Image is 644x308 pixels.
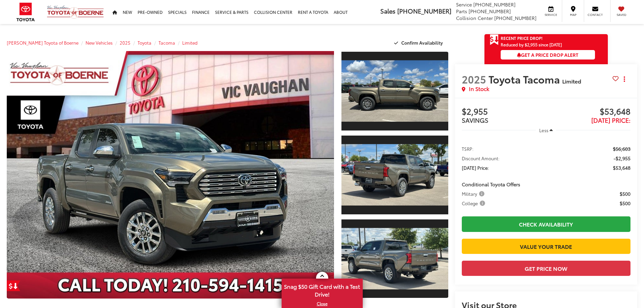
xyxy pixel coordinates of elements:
span: Service [543,13,558,17]
span: dropdown dots [624,76,625,82]
span: Toyota Tacoma [488,72,562,86]
span: $500 [620,200,630,207]
a: Get Price Drop Alert Recent Price Drop! [484,34,608,42]
span: [PHONE_NUMBER] [494,15,536,21]
span: $2,955 [462,107,546,117]
span: 2025 [462,72,486,86]
span: Snag $50 Gift Card with a Test Drive! [282,279,362,300]
button: Confirm Availability [390,37,448,49]
span: TSRP: [462,145,474,152]
span: Get Price Drop Alert [490,34,499,46]
button: College [462,200,487,207]
a: Toyota [138,40,151,46]
a: [PERSON_NAME] Toyota of Boerne [7,40,78,46]
span: Limited [562,77,581,85]
img: 2025 Toyota Tacoma Limited [340,61,449,122]
span: Conditional Toyota Offers [462,181,520,188]
span: Sales [380,6,396,15]
span: SAVINGS [462,116,488,124]
span: College [462,200,486,207]
span: $53,648 [613,164,630,171]
span: -$2,955 [614,155,630,162]
span: $56,603 [613,145,630,152]
a: Get Price Drop Alert [7,280,20,291]
span: Map [566,13,580,17]
a: New Vehicles [86,40,113,46]
span: Discount Amount: [462,155,500,162]
a: Expand Photo 3 [341,219,448,299]
a: Tacoma [159,40,175,46]
span: $53,648 [546,107,630,117]
a: 2025 [120,40,130,46]
img: 2025 Toyota Tacoma Limited [340,144,449,206]
span: Confirm Availability [401,40,443,46]
span: Contact [588,13,603,17]
span: Reduced by $2,955 since [DATE] [501,42,595,47]
span: [PHONE_NUMBER] [473,1,516,8]
a: Value Your Trade [462,239,630,254]
a: Limited [182,40,197,46]
span: [DATE] Price: [591,116,630,124]
span: Service [456,1,472,8]
button: Military [462,190,487,197]
span: Recent Price Drop! [501,35,543,41]
span: Get a Price Drop Alert [517,51,578,58]
a: Check Availability [462,216,630,232]
span: Less [539,127,548,133]
span: Military [462,190,486,197]
span: Saved [614,13,629,17]
span: [DATE] Price: [462,164,489,171]
span: In Stock [469,85,489,93]
img: 2025 Toyota Tacoma Limited [340,228,449,289]
button: Less [536,124,556,136]
button: Get Price Now [462,261,630,276]
button: Actions [619,73,630,85]
span: Parts [456,8,467,15]
a: Expand Photo 2 [341,135,448,215]
a: Expand Photo 1 [341,51,448,131]
img: Vic Vaughan Toyota of Boerne [47,5,104,19]
span: Collision Center [456,15,493,21]
span: $500 [620,190,630,197]
img: 2025 Toyota Tacoma Limited [3,50,337,300]
a: Expand Photo 0 [7,51,334,299]
span: [PHONE_NUMBER] [469,8,511,15]
span: [PHONE_NUMBER] [397,6,451,15]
